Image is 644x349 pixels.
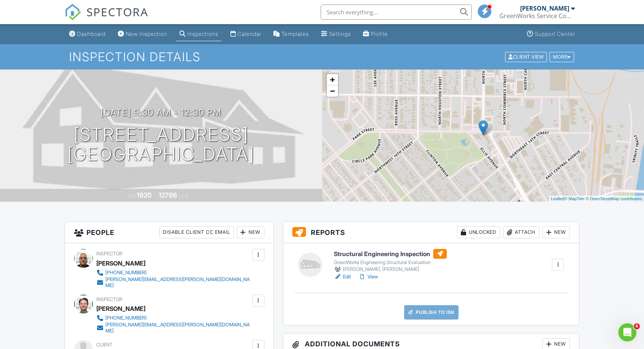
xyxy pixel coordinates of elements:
div: [PHONE_NUMBER] [105,270,147,276]
div: [PERSON_NAME][EMAIL_ADDRESS][PERSON_NAME][DOMAIN_NAME] [105,322,250,334]
div: More [550,52,574,62]
a: Dashboard [66,27,109,41]
div: Attach [503,226,539,238]
a: [PHONE_NUMBER] [96,314,250,322]
a: Zoom in [327,74,338,85]
a: Edit [334,273,351,281]
a: Zoom out [327,85,338,97]
a: View [358,273,378,281]
div: 1920 [137,191,151,199]
a: © OpenStreetMap contributors [586,196,642,201]
h3: People [65,222,273,243]
a: Structural Engineering Inspection GreenWorks Engineering Structural Evaluation [PERSON_NAME], [PE... [334,249,447,273]
div: Client View [505,52,547,62]
a: Profile [360,27,391,41]
a: Support Center [524,27,578,41]
a: Publish to ISN [404,305,459,320]
div: 12786 [159,191,177,199]
span: sq. ft. [178,193,189,199]
div: [PERSON_NAME] [96,258,145,269]
input: Search everything... [321,5,472,20]
div: GreenWorks Engineering Structural Evaluation [334,259,447,266]
img: The Best Home Inspection Software - Spectora [65,4,81,20]
span: Built [127,193,136,199]
div: [PERSON_NAME][EMAIL_ADDRESS][PERSON_NAME][DOMAIN_NAME] [105,276,250,289]
div: | [549,196,644,202]
h1: Inspection Details [69,50,575,63]
a: Templates [270,27,312,41]
div: Settings [329,31,351,37]
a: [PERSON_NAME][EMAIL_ADDRESS][PERSON_NAME][DOMAIN_NAME] [96,276,250,289]
div: Disable Client CC Email [159,226,234,238]
div: New [237,226,264,238]
h3: [DATE] 9:30 am - 12:30 pm [100,107,221,117]
a: SPECTORA [65,10,148,26]
span: Inspector [96,296,122,302]
div: [PERSON_NAME] [520,5,569,12]
div: [PERSON_NAME], [PERSON_NAME] [334,266,447,273]
span: Inspector [96,251,122,256]
div: Inspections [187,31,218,37]
a: Leaflet [551,196,563,201]
div: [PHONE_NUMBER] [105,315,147,321]
h3: Reports [283,222,579,243]
div: GreenWorks Service Company [499,12,575,20]
a: Inspections [176,27,221,41]
a: New Inspection [115,27,170,41]
div: Profile [371,31,388,37]
a: Settings [318,27,354,41]
h6: Structural Engineering Inspection [334,249,447,259]
a: © MapTiler [564,196,585,201]
div: Dashboard [77,31,106,37]
div: Unlocked [457,226,500,238]
div: Support Center [535,31,575,37]
span: SPECTORA [86,4,148,20]
div: New Inspection [126,31,167,37]
a: [PERSON_NAME][EMAIL_ADDRESS][PERSON_NAME][DOMAIN_NAME] [96,322,250,334]
div: [PERSON_NAME] [96,303,145,314]
div: New [542,226,570,238]
a: [PHONE_NUMBER] [96,269,250,276]
span: 6 [634,323,640,329]
h1: [STREET_ADDRESS] [GEOGRAPHIC_DATA] [67,125,255,165]
a: Calendar [227,27,264,41]
span: Client [96,342,113,347]
div: Templates [281,31,309,37]
a: Client View [504,54,549,59]
div: Calendar [238,31,261,37]
iframe: Intercom live chat [618,323,636,341]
